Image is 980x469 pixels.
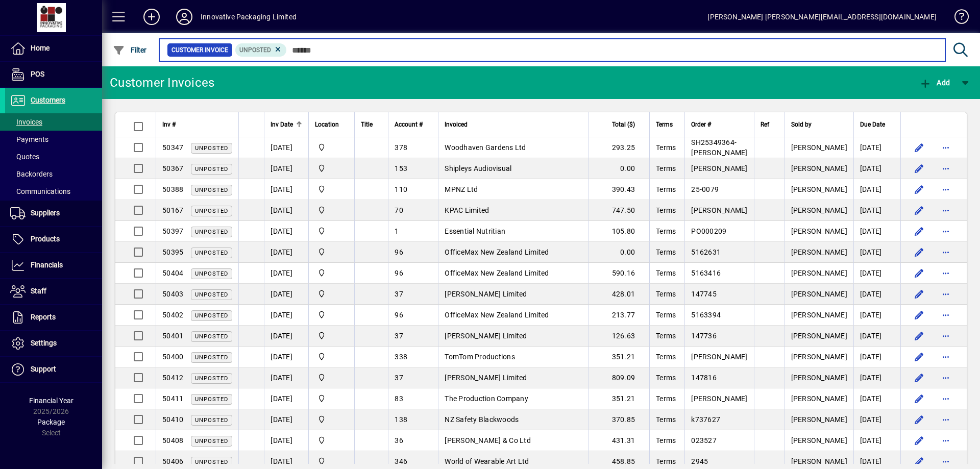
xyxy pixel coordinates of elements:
span: Terms [656,185,676,193]
span: 2945 [691,457,708,465]
a: Quotes [5,148,102,165]
span: 138 [395,415,407,424]
td: [DATE] [853,179,900,200]
span: Innovative Packaging [315,142,348,153]
span: Unposted [195,459,228,465]
span: 50402 [162,311,183,319]
span: OfficeMax New Zealand Limited [445,269,549,277]
span: Unposted [195,333,228,340]
a: Staff [5,279,102,304]
td: [DATE] [853,221,900,242]
span: Shipleys Audiovisual [445,164,511,172]
td: 809.09 [589,367,649,388]
button: Edit [911,411,927,428]
button: More options [938,244,954,260]
td: [DATE] [853,388,900,409]
span: Unposted [195,354,228,361]
span: TomTom Productions [445,353,515,361]
td: 0.00 [589,242,649,263]
button: More options [938,223,954,239]
button: Edit [911,328,927,344]
span: [PERSON_NAME] [791,332,847,340]
td: [DATE] [264,179,308,200]
td: 0.00 [589,158,649,179]
span: Total ($) [612,119,635,130]
span: Location [315,119,339,130]
span: Terms [656,227,676,235]
span: Terms [656,436,676,445]
span: Ref [761,119,769,130]
div: Location [315,119,348,130]
span: [PERSON_NAME] & Co Ltd [445,436,531,445]
span: NZ Safety Blackwoods [445,415,519,424]
td: [DATE] [264,326,308,347]
td: 590.16 [589,263,649,284]
span: 147745 [691,290,717,298]
span: [PERSON_NAME] Limited [445,374,527,382]
span: Add [919,79,950,87]
button: Edit [911,286,927,302]
span: 50403 [162,290,183,298]
button: More options [938,432,954,449]
td: [DATE] [264,263,308,284]
span: Unposted [195,166,228,172]
span: 50401 [162,332,183,340]
span: [PERSON_NAME] [791,248,847,256]
span: [PERSON_NAME] [791,185,847,193]
td: [DATE] [264,305,308,326]
span: 96 [395,248,403,256]
button: More options [938,202,954,218]
span: 153 [395,164,407,172]
span: Inv # [162,119,176,130]
td: 105.80 [589,221,649,242]
span: Unposted [195,270,228,277]
td: [DATE] [264,430,308,451]
td: 428.01 [589,284,649,305]
a: Home [5,36,102,61]
div: Title [361,119,382,130]
button: Edit [911,390,927,407]
span: Woodhaven Gardens Ltd [445,143,526,152]
button: Edit [911,307,927,323]
span: Innovative Packaging [315,456,348,467]
span: Terms [656,206,676,214]
td: [DATE] [264,284,308,305]
span: [PERSON_NAME] [791,311,847,319]
span: [PERSON_NAME] [791,227,847,235]
span: Financials [31,261,63,269]
td: [DATE] [853,305,900,326]
button: Profile [168,8,201,26]
div: [PERSON_NAME] [PERSON_NAME][EMAIL_ADDRESS][DOMAIN_NAME] [707,9,937,25]
span: Innovative Packaging [315,163,348,174]
span: 5162631 [691,248,721,256]
span: Terms [656,394,676,403]
button: More options [938,160,954,177]
span: Unposted [195,396,228,403]
span: Unposted [195,375,228,382]
span: Financial Year [29,397,73,405]
span: [PERSON_NAME] [791,269,847,277]
span: Customer Invoice [171,45,228,55]
button: Edit [911,244,927,260]
span: MPNZ Ltd [445,185,478,193]
span: 50347 [162,143,183,152]
span: Title [361,119,373,130]
span: 37 [395,290,403,298]
span: 37 [395,332,403,340]
a: Communications [5,183,102,200]
span: Settings [31,339,57,347]
td: [DATE] [264,347,308,367]
span: Terms [656,248,676,256]
span: PO000209 [691,227,726,235]
span: Terms [656,374,676,382]
span: Package [37,418,65,426]
span: Innovative Packaging [315,414,348,425]
span: Terms [656,119,673,130]
td: [DATE] [853,200,900,221]
span: The Production Company [445,394,528,403]
span: Unposted [195,145,228,152]
div: Sold by [791,119,847,130]
td: [DATE] [264,367,308,388]
span: POS [31,70,44,78]
span: Terms [656,415,676,424]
